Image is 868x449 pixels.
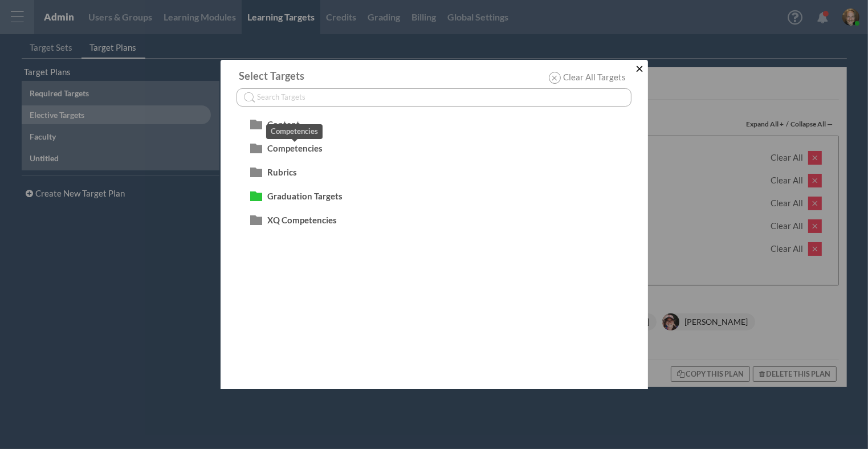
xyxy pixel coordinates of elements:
[561,71,626,83] span: Clear All Targets
[267,191,343,201] span: Graduation Targets
[631,60,647,76] button: Close this dialog
[239,70,304,81] h2: Select Targets
[267,167,297,177] span: Rubrics
[267,119,300,129] span: Content
[237,88,631,107] input: Search Targets
[267,215,337,225] span: XQ Competencies
[267,143,323,153] span: Competencies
